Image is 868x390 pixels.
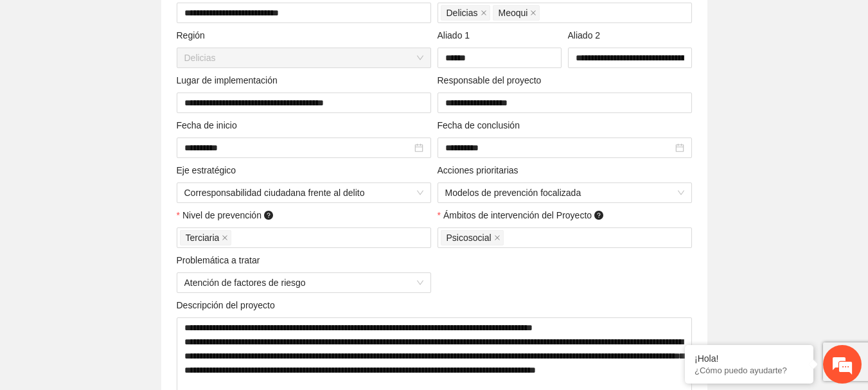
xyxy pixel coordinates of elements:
[177,73,283,87] span: Lugar de implementación
[186,231,220,245] span: Terciaria
[447,231,492,245] span: Psicosocial
[695,366,804,375] p: ¿Cómo puedo ayudarte?
[177,118,242,132] span: Fecha de inicio
[6,256,245,301] textarea: Escriba su mensaje y pulse “Intro”
[177,253,265,267] span: Problemática a tratar
[438,28,475,42] span: Aliado 1
[184,273,423,292] span: Atención de factores de riesgo
[594,211,603,220] span: question-circle
[182,208,276,222] span: Nivel de prevención
[445,183,684,202] span: Modelos de prevención focalizada
[184,183,423,202] span: Corresponsabilidad ciudadana frente al delito
[264,211,273,220] span: question-circle
[177,298,280,312] span: Descripción del proyecto
[438,163,524,177] span: Acciones prioritarias
[177,28,210,42] span: Región
[447,6,478,20] span: Delicias
[180,230,232,245] span: Terciaria
[499,6,528,20] span: Meoqui
[481,10,487,16] span: close
[695,353,804,364] div: ¡Hola!
[184,48,423,67] span: Delicias
[438,73,547,87] span: Responsable del proyecto
[443,208,606,222] span: Ámbitos de intervención del Proyecto
[530,10,536,16] span: close
[494,235,500,241] span: close
[177,163,241,177] span: Eje estratégico
[211,6,242,37] div: Minimizar ventana de chat en vivo
[441,230,504,245] span: Psicosocial
[441,5,490,21] span: Delicias
[493,5,540,21] span: Meoqui
[67,66,216,82] div: Chatee con nosotros ahora
[222,235,228,241] span: close
[438,118,525,132] span: Fecha de conclusión
[568,28,605,42] span: Aliado 2
[75,124,177,254] span: Estamos en línea.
